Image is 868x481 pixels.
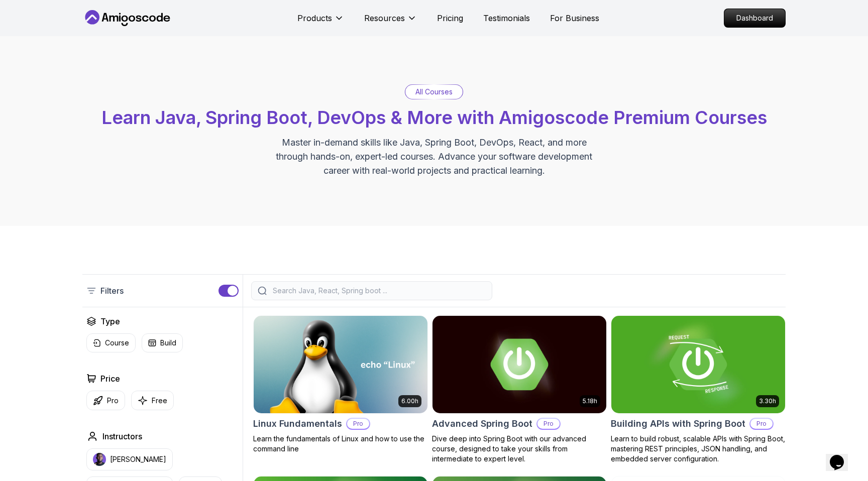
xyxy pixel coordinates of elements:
[131,391,174,410] button: Free
[297,12,344,32] button: Products
[100,315,120,327] h2: Type
[86,391,125,410] button: Pro
[265,136,603,178] p: Master in-demand skills like Java, Spring Boot, DevOps, React, and more through hands-on, expert-...
[432,315,607,464] a: Advanced Spring Boot card5.18hAdvanced Spring BootProDive deep into Spring Boot with our advanced...
[105,338,129,348] p: Course
[759,397,776,405] p: 3.30h
[107,396,119,406] p: Pro
[93,453,106,466] img: instructor img
[110,454,166,464] p: [PERSON_NAME]
[724,9,786,28] a: Dashboard
[253,434,428,454] p: Learn the fundamentals of Linux and how to use the command line
[253,417,342,431] h2: Linux Fundamentals
[750,419,773,429] p: Pro
[415,87,453,97] p: All Courses
[364,12,405,24] p: Resources
[611,316,785,413] img: Building APIs with Spring Boot card
[432,417,532,431] h2: Advanced Spring Boot
[583,397,597,405] p: 5.18h
[724,9,785,27] p: Dashboard
[101,106,767,129] span: Learn Java, Spring Boot, DevOps & More with Amigoscode Premium Courses
[437,12,463,24] a: Pricing
[550,12,599,24] a: For Business
[611,315,786,464] a: Building APIs with Spring Boot card3.30hBuilding APIs with Spring BootProLearn to build robust, s...
[537,419,560,429] p: Pro
[253,315,428,454] a: Linux Fundamentals card6.00hLinux FundamentalsProLearn the fundamentals of Linux and how to use t...
[86,333,136,352] button: Course
[611,434,786,464] p: Learn to build robust, scalable APIs with Spring Boot, mastering REST principles, JSON handling, ...
[102,430,142,442] h2: Instructors
[142,333,183,352] button: Build
[364,12,417,32] button: Resources
[432,316,606,413] img: Advanced Spring Boot card
[271,286,486,296] input: Search Java, React, Spring boot ...
[254,316,427,413] img: Linux Fundamentals card
[483,12,530,24] a: Testimonials
[160,338,176,348] p: Build
[611,417,745,431] h2: Building APIs with Spring Boot
[100,373,120,385] h2: Price
[432,434,607,464] p: Dive deep into Spring Boot with our advanced course, designed to take your skills from intermedia...
[86,448,173,470] button: instructor img[PERSON_NAME]
[826,441,858,471] iframe: chat widget
[401,397,418,405] p: 6.00h
[100,285,124,297] p: Filters
[347,419,369,429] p: Pro
[152,396,167,406] p: Free
[297,12,332,24] p: Products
